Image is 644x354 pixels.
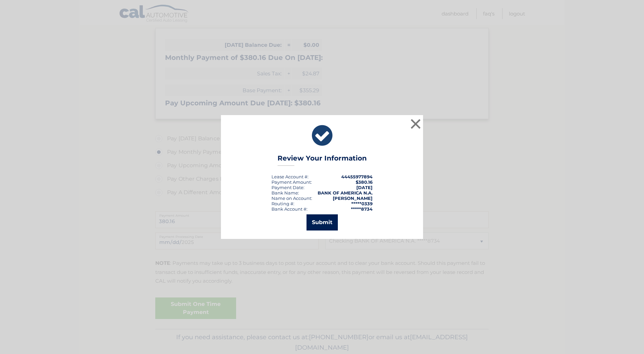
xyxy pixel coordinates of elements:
[271,190,299,196] div: Bank Name:
[271,179,312,185] div: Payment Amount:
[278,154,367,166] h3: Review Your Information
[409,117,422,131] button: ×
[271,185,303,190] span: Payment Date
[356,179,373,185] span: $380.16
[333,196,373,201] strong: [PERSON_NAME]
[318,190,373,196] strong: BANK OF AMERICA N.A.
[271,206,308,212] div: Bank Account #:
[356,185,373,190] span: [DATE]
[271,174,309,179] div: Lease Account #:
[341,174,373,179] strong: 44455977894
[271,196,312,201] div: Name on Account:
[307,214,338,231] button: Submit
[271,201,294,206] div: Routing #:
[271,185,304,190] div: :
